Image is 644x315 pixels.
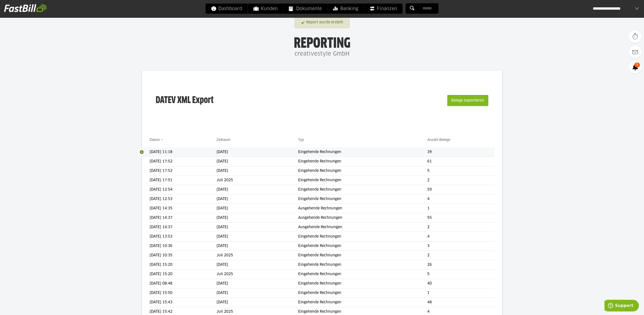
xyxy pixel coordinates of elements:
[217,166,298,176] td: [DATE]
[427,223,494,232] td: 2
[298,138,304,142] a: Typ
[298,213,427,223] td: Ausgehende Rechnungen
[211,4,242,14] span: Dashboard
[150,213,217,223] td: [DATE] 14:37
[217,279,298,288] td: [DATE]
[427,166,494,176] td: 5
[150,232,217,241] td: [DATE] 13:53
[427,288,494,298] td: 1
[206,4,248,14] a: Dashboard
[604,300,639,312] iframe: Öffnet ein Widget, in dem Sie weitere Informationen finden
[150,138,160,142] a: Datum
[150,147,217,157] td: [DATE] 11:18
[298,157,427,166] td: Eingehende Rechnungen
[298,298,427,307] td: Eingehende Rechnungen
[298,270,427,279] td: Eingehende Rechnungen
[150,298,217,307] td: [DATE] 15:43
[150,260,217,270] td: [DATE] 15:20
[298,176,427,185] td: Eingehende Rechnungen
[217,194,298,204] td: [DATE]
[370,4,397,14] span: Finanzen
[427,241,494,251] td: 3
[298,147,427,157] td: Eingehende Rechnungen
[150,176,217,185] td: [DATE] 17:51
[217,270,298,279] td: Juli 2025
[427,260,494,270] td: 26
[217,204,298,213] td: [DATE]
[364,4,403,14] a: Finanzen
[634,62,640,68] span: 5
[328,4,364,14] a: Banking
[217,157,298,166] td: [DATE]
[217,298,298,307] td: [DATE]
[427,138,450,142] a: Anzahl Belege
[427,185,494,194] td: 59
[298,232,427,241] td: Eingehende Rechnungen
[298,194,427,204] td: Eingehende Rechnungen
[217,288,298,298] td: [DATE]
[217,223,298,232] td: [DATE]
[217,213,298,223] td: [DATE]
[298,223,427,232] td: Ausgehende Rechnungen
[427,157,494,166] td: 61
[217,251,298,260] td: Juli 2025
[427,194,494,204] td: 4
[150,251,217,260] td: [DATE] 10:35
[51,36,593,49] h1: Reporting
[217,176,298,185] td: Juli 2025
[298,241,427,251] td: Eingehende Rechnungen
[217,241,298,251] td: [DATE]
[217,232,298,241] td: [DATE]
[217,138,230,142] a: Zeitraum
[298,185,427,194] td: Eingehende Rechnungen
[298,260,427,270] td: Eingehende Rechnungen
[150,270,217,279] td: [DATE] 15:20
[156,84,213,117] h3: DATEV XML Export
[150,185,217,194] td: [DATE] 12:54
[217,185,298,194] td: [DATE]
[283,4,327,14] a: Dokumente
[427,213,494,223] td: 55
[447,95,488,106] button: Belege exportieren
[427,298,494,307] td: 48
[298,204,427,213] td: Ausgehende Rechnungen
[333,4,358,14] span: Banking
[248,4,283,14] a: Kunden
[150,288,217,298] td: [DATE] 15:50
[298,288,427,298] td: Eingehende Rechnungen
[427,147,494,157] td: 39
[301,18,343,27] a: Report wurde erstellt
[289,4,322,14] span: Dokumente
[150,166,217,176] td: [DATE] 17:52
[427,279,494,288] td: 40
[150,157,217,166] td: [DATE] 17:52
[298,251,427,260] td: Eingehende Rechnungen
[427,270,494,279] td: 5
[427,232,494,241] td: 4
[298,166,427,176] td: Eingehende Rechnungen
[150,279,217,288] td: [DATE] 08:48
[150,194,217,204] td: [DATE] 12:53
[629,61,641,74] a: 5
[427,251,494,260] td: 2
[150,223,217,232] td: [DATE] 14:37
[427,176,494,185] td: 2
[4,4,46,12] img: fastbill_logo_white.png
[150,241,217,251] td: [DATE] 10:36
[161,139,164,140] img: sort_desc.gif
[150,204,217,213] td: [DATE] 14:35
[217,147,298,157] td: [DATE]
[298,279,427,288] td: Eingehende Rechnungen
[254,4,278,14] span: Kunden
[427,204,494,213] td: 1
[217,260,298,270] td: [DATE]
